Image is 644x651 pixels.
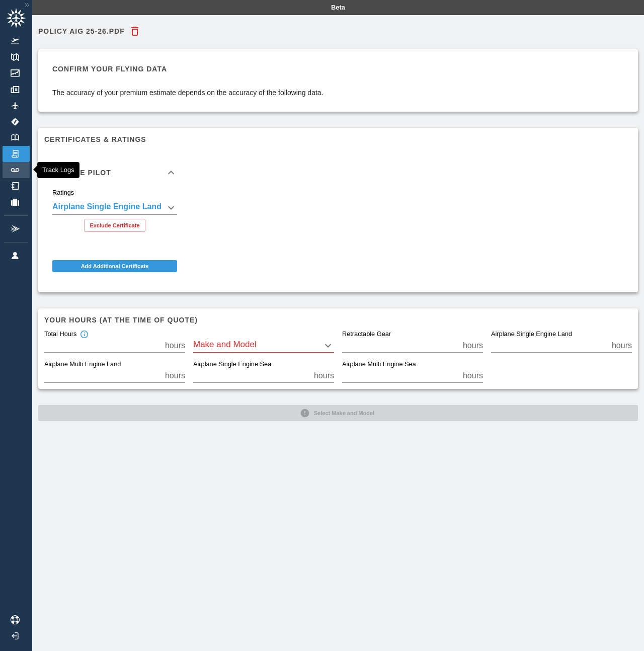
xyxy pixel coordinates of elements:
[52,260,177,272] button: Add Additional Certificate
[84,219,145,232] button: Exclude Certificate
[44,156,185,189] div: Private Pilot
[165,370,185,382] p: hours
[193,360,271,369] label: Airplane Single Engine Sea
[52,88,324,98] p: The accuracy of your premium estimate depends on the accuracy of the following data.
[52,201,177,215] div: Airplane Single Engine Land
[44,360,121,369] label: Airplane Multi Engine Land
[463,340,483,352] p: hours
[44,314,632,326] h6: Your hours (at the time of quote)
[79,330,89,339] svg: Total hours in fixed-wing aircraft
[44,330,89,339] div: Total Hours
[612,340,632,352] p: hours
[342,360,416,369] label: Airplane Multi Engine Sea
[52,188,74,197] label: Ratings
[342,330,391,339] label: Retractable Gear
[44,189,185,240] div: Private Pilot
[52,169,111,176] h6: Private Pilot
[463,370,483,382] p: hours
[44,134,632,145] h6: Certificates & Ratings
[491,330,572,339] label: Airplane Single Engine Land
[165,340,185,352] p: hours
[52,63,324,74] h6: Confirm your flying data
[38,28,125,35] h6: Policy AIG 25-26.PDF
[314,370,334,382] p: hours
